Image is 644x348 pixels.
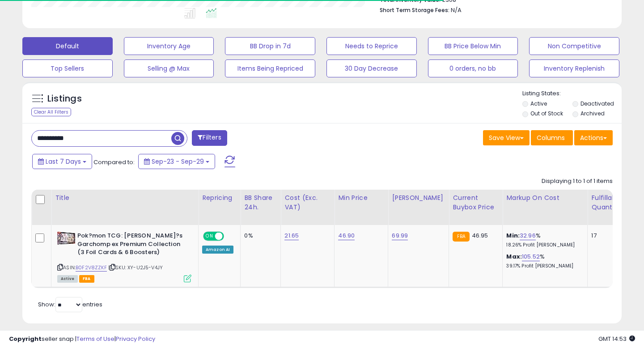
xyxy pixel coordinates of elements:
[506,242,580,248] p: 18.26% Profit [PERSON_NAME]
[202,193,237,203] div: Repricing
[326,59,417,77] button: 30 Day Decrease
[522,252,540,261] a: 105.52
[57,232,75,245] img: 51498v+2DGL._SL40_.jpg
[580,110,605,117] label: Archived
[31,108,71,116] div: Clear All Filters
[506,193,584,203] div: Markup on Cost
[428,37,518,55] button: BB Price Below Min
[124,37,214,55] button: Inventory Age
[472,231,488,240] span: 46.95
[47,93,82,105] h5: Listings
[591,232,619,240] div: 17
[338,231,355,240] a: 46.90
[591,193,622,212] div: Fulfillable Quantity
[202,246,233,254] div: Amazon AI
[530,110,563,117] label: Out of Stock
[506,232,580,248] div: %
[542,177,613,186] div: Displaying 1 to 1 of 1 items
[598,335,635,343] span: 2025-10-7 14:53 GMT
[138,154,215,169] button: Sep-23 - Sep-29
[531,130,573,145] button: Columns
[57,275,78,283] span: All listings currently available for purchase on Amazon
[529,59,619,77] button: Inventory Replenish
[76,264,107,272] a: B0F2V8ZZKF
[537,133,565,142] span: Columns
[38,300,102,309] span: Show: entries
[392,231,408,240] a: 69.99
[225,59,315,77] button: Items Being Repriced
[483,130,530,145] button: Save View
[116,335,155,343] a: Privacy Policy
[9,335,155,344] div: seller snap | |
[77,232,186,259] b: Pok?mon TCG: [PERSON_NAME]?s Garchomp ex Premium Collection (3 Foil Cards & 6 Boosters)
[76,335,114,343] a: Terms of Use
[453,193,499,212] div: Current Buybox Price
[574,130,613,145] button: Actions
[124,59,214,77] button: Selling @ Max
[284,231,299,240] a: 21.65
[192,130,227,146] button: Filters
[530,100,547,107] label: Active
[93,158,135,166] span: Compared to:
[22,37,113,55] button: Default
[223,233,237,240] span: OFF
[46,157,81,166] span: Last 7 Days
[57,232,191,281] div: ASIN:
[32,154,92,169] button: Last 7 Days
[108,264,163,271] span: | SKU: XY-U2J5-V4JY
[428,59,518,77] button: 0 orders, no bb
[503,190,588,225] th: The percentage added to the cost of goods (COGS) that forms the calculator for Min & Max prices.
[79,275,94,283] span: FBA
[453,232,469,242] small: FBA
[451,6,462,14] span: N/A
[204,233,215,240] span: ON
[244,232,274,240] div: 0%
[9,335,42,343] strong: Copyright
[506,263,580,269] p: 39.17% Profit [PERSON_NAME]
[225,37,315,55] button: BB Drop in 7d
[22,59,113,77] button: Top Sellers
[506,252,522,261] b: Max:
[522,89,622,98] p: Listing States:
[338,193,384,203] div: Min Price
[529,37,619,55] button: Non Competitive
[580,100,614,107] label: Deactivated
[506,253,580,269] div: %
[55,193,195,203] div: Title
[392,193,445,203] div: [PERSON_NAME]
[380,6,449,14] b: Short Term Storage Fees:
[506,231,520,240] b: Min:
[520,231,536,240] a: 32.96
[152,157,204,166] span: Sep-23 - Sep-29
[244,193,277,212] div: BB Share 24h.
[284,193,330,212] div: Cost (Exc. VAT)
[326,37,417,55] button: Needs to Reprice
